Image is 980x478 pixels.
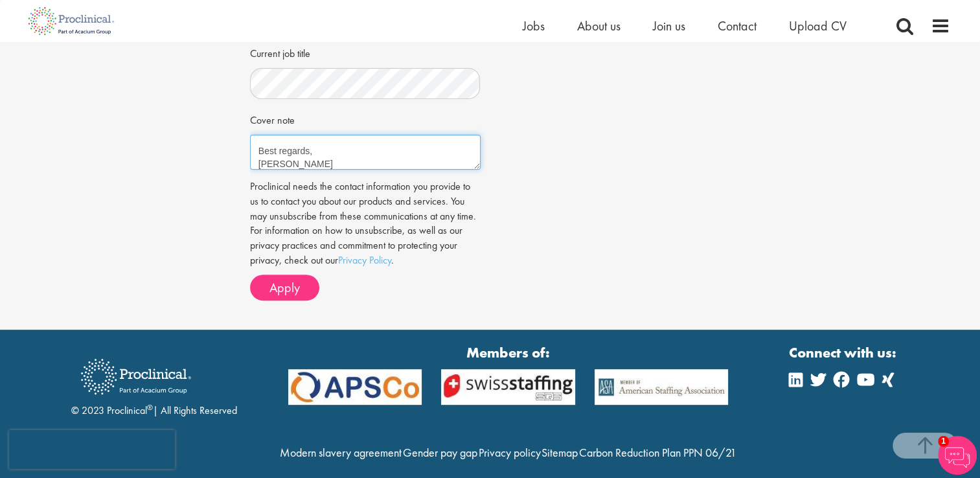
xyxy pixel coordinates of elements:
[250,109,295,128] label: Cover note
[269,279,300,296] span: Apply
[9,430,175,469] iframe: reCAPTCHA
[789,343,899,363] strong: Connect with us:
[250,275,319,301] button: Apply
[250,179,481,268] p: Proclinical needs the contact information you provide to us to contact you about our products and...
[718,17,757,34] a: Contact
[431,369,585,405] img: APSCo
[71,349,237,418] div: © 2023 Proclinical | All Rights Reserved
[147,402,153,413] sup: ®
[938,436,949,447] span: 1
[653,17,685,34] a: Join us
[279,369,432,405] img: APSCo
[338,253,391,267] a: Privacy Policy
[478,445,540,460] a: Privacy policy
[250,42,310,62] label: Current job title
[523,17,545,34] a: Jobs
[280,445,402,460] a: Modern slavery agreement
[579,445,736,460] a: Carbon Reduction Plan PPN 06/21
[403,445,477,460] a: Gender pay gap
[577,17,621,34] a: About us
[789,17,847,34] a: Upload CV
[541,445,578,460] a: Sitemap
[71,350,201,404] img: Proclinical Recruitment
[938,436,977,475] img: Chatbot
[288,343,729,363] strong: Members of:
[585,369,738,405] img: APSCo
